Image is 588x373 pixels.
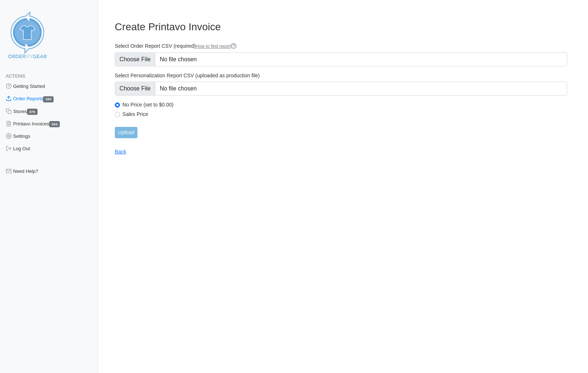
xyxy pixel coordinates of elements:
[27,109,38,115] span: 379
[115,21,567,33] h3: Create Printavo Invoice
[43,96,54,102] span: 393
[115,72,567,79] label: Select Personalization Report CSV (uploaded as production file)
[49,121,60,127] span: 393
[115,149,126,155] a: Back
[122,111,567,117] label: Sales Price
[122,101,567,108] label: No Price (set to $0.00)
[6,74,25,79] span: Actions
[115,43,567,50] label: Select Order Report CSV (required)
[196,44,237,49] a: How to find report
[115,127,137,138] input: Upload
